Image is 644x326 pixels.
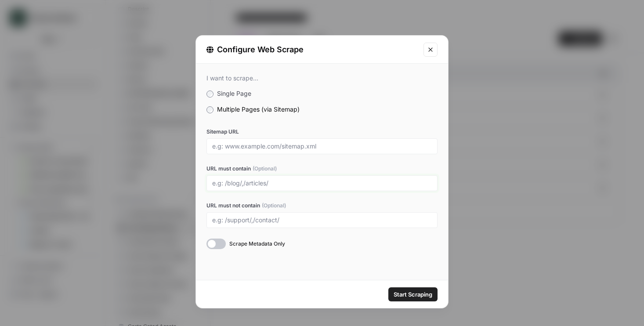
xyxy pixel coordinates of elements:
[217,105,300,113] span: Multiple Pages (via Sitemap)
[212,216,432,224] input: e.g: /support/,/contact/
[262,202,286,210] span: (Optional)
[206,91,213,98] input: Single Page
[206,43,418,56] div: Configure Web Scrape
[212,142,432,150] input: e.g: www.example.com/sitemap.xml
[388,287,438,301] button: Start Scraping
[206,165,438,173] label: URL must contain
[206,128,438,136] label: Sitemap URL
[206,74,438,82] div: I want to scrape...
[423,43,438,57] button: Close modal
[217,90,251,97] span: Single Page
[394,290,432,299] span: Start Scraping
[229,240,285,248] span: Scrape Metadata Only
[253,165,277,173] span: (Optional)
[212,179,432,187] input: e.g: /blog/,/articles/
[206,202,438,210] label: URL must not contain
[206,106,213,113] input: Multiple Pages (via Sitemap)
